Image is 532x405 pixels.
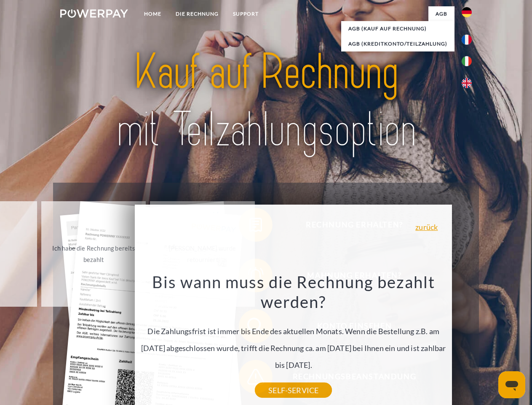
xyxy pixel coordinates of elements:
[137,6,168,22] a: Home
[226,6,266,22] a: SUPPORT
[255,383,332,398] a: SELF-SERVICE
[341,21,454,36] a: AGB (Kauf auf Rechnung)
[462,78,472,88] img: en
[341,36,454,51] a: AGB (Kreditkonto/Teilzahlung)
[462,35,472,45] img: fr
[462,56,472,66] img: it
[428,6,454,22] a: agb
[140,272,447,390] div: Die Zahlungsfrist ist immer bis Ende des aktuellen Monats. Wenn die Bestellung z.B. am [DATE] abg...
[462,7,472,17] img: de
[415,223,438,231] a: zurück
[80,40,452,162] img: title-powerpay_de.svg
[46,243,141,265] div: Ich habe die Rechnung bereits bezahlt
[498,371,525,398] iframe: Schaltfläche zum Öffnen des Messaging-Fensters
[168,6,226,22] a: DIE RECHNUNG
[60,9,128,18] img: logo-powerpay-white.svg
[140,272,447,312] h3: Bis wann muss die Rechnung bezahlt werden?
